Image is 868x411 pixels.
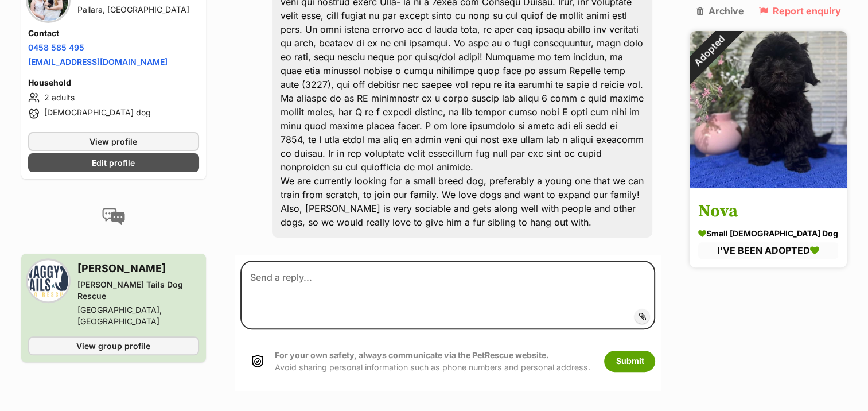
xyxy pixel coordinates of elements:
[604,351,655,371] button: Submit
[28,42,84,52] a: 0458 585 495
[77,304,199,327] div: [GEOGRAPHIC_DATA], [GEOGRAPHIC_DATA]
[77,261,199,277] h3: [PERSON_NAME]
[275,349,590,374] p: Avoid sharing personal information such as phone numbers and personal address.
[690,191,847,267] a: Nova small [DEMOGRAPHIC_DATA] Dog I'VE BEEN ADOPTED
[690,31,847,188] img: Nova
[28,336,199,355] a: View group profile
[28,28,199,39] h4: Contact
[698,199,838,225] h3: Nova
[698,243,838,259] div: I'VE BEEN ADOPTED
[28,261,68,301] img: Waggy Tails Dog Rescue profile pic
[77,4,189,15] div: Pallara, [GEOGRAPHIC_DATA]
[675,16,744,86] div: Adopted
[690,179,847,191] a: Adopted
[28,153,199,172] a: Edit profile
[89,135,137,148] span: View profile
[696,6,744,16] a: Archive
[102,208,125,225] img: conversation-icon-4a6f8262b818ee0b60e3300018af0b2d0b884aa5de6e9bcb8d3d4eeb1a70a7c4.svg
[28,132,199,151] a: View profile
[76,340,150,352] span: View group profile
[698,228,838,240] div: small [DEMOGRAPHIC_DATA] Dog
[275,350,549,360] strong: For your own safety, always communicate via the PetRescue website.
[28,57,168,67] a: [EMAIL_ADDRESS][DOMAIN_NAME]
[28,91,199,104] li: 2 adults
[77,279,199,302] div: [PERSON_NAME] Tails Dog Rescue
[28,77,199,88] h4: Household
[28,107,199,121] li: [DEMOGRAPHIC_DATA] dog
[92,157,135,169] span: Edit profile
[758,6,840,16] a: Report enquiry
